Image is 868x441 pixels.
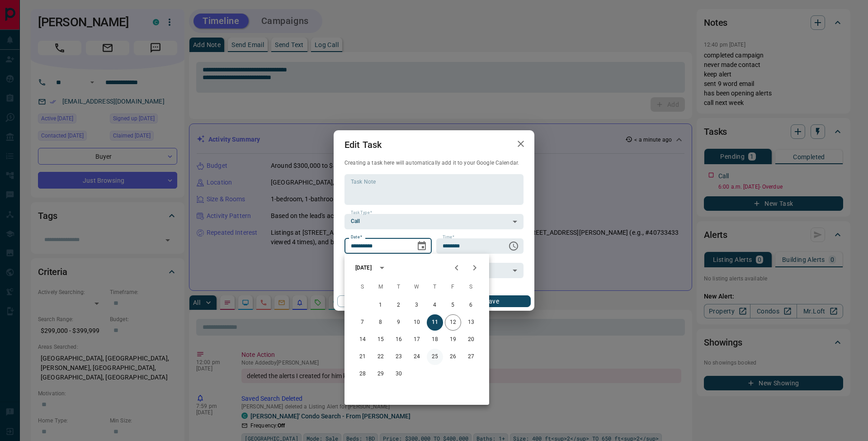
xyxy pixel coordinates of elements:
[391,349,407,365] button: 23
[391,314,407,331] button: 9
[354,278,371,296] span: Sunday
[466,259,484,277] button: Next month
[427,297,443,313] button: 4
[344,214,524,229] div: Call
[373,314,389,331] button: 8
[448,259,466,277] button: Previous month
[427,278,443,296] span: Thursday
[354,332,371,348] button: 14
[337,295,415,307] button: Cancel
[445,278,461,296] span: Friday
[445,297,461,313] button: 5
[355,264,372,272] div: [DATE]
[505,237,523,255] button: Choose time, selected time is 6:00 AM
[354,366,371,382] button: 28
[373,366,389,382] button: 29
[427,314,443,331] button: 11
[344,159,524,167] p: Creating a task here will automatically add it to your Google Calendar.
[409,314,425,331] button: 10
[391,278,407,296] span: Tuesday
[463,314,479,331] button: 13
[463,297,479,313] button: 6
[374,260,390,275] button: calendar view is open, switch to year view
[453,295,531,307] button: Save
[354,349,371,365] button: 21
[409,297,425,313] button: 3
[373,297,389,313] button: 1
[463,349,479,365] button: 27
[354,314,371,331] button: 7
[445,332,461,348] button: 19
[409,278,425,296] span: Wednesday
[373,278,389,296] span: Monday
[463,332,479,348] button: 20
[351,210,372,216] label: Task Type
[351,234,362,240] label: Date
[443,234,454,240] label: Time
[409,349,425,365] button: 24
[427,332,443,348] button: 18
[445,349,461,365] button: 26
[391,366,407,382] button: 30
[427,349,443,365] button: 25
[334,130,392,159] h2: Edit Task
[373,332,389,348] button: 15
[373,349,389,365] button: 22
[413,237,431,255] button: Choose date, selected date is Sep 11, 2025
[463,278,479,296] span: Saturday
[391,297,407,313] button: 2
[445,314,461,331] button: 12
[391,332,407,348] button: 16
[409,332,425,348] button: 17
